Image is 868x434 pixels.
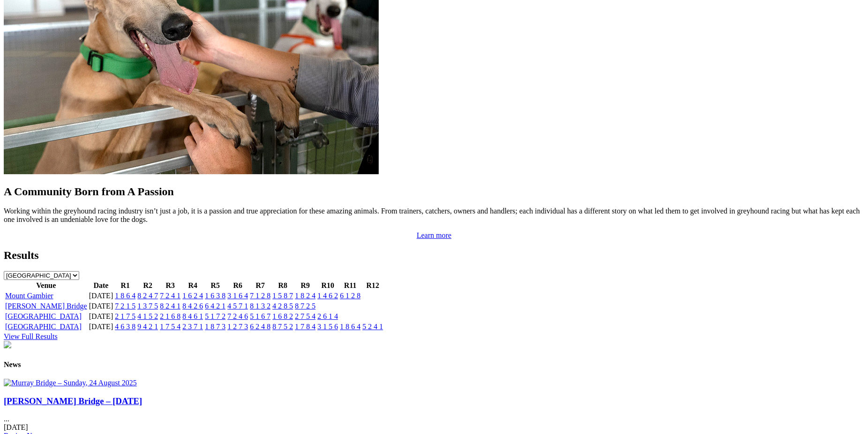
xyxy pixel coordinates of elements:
a: 1 4 6 2 [317,292,338,300]
th: R7 [249,281,271,290]
td: [DATE] [89,312,114,321]
th: Venue [5,281,88,290]
th: R1 [114,281,136,290]
a: 9 4 2 1 [137,323,158,331]
th: R9 [294,281,316,290]
img: Murray Bridge – Sunday, 24 August 2025 [4,379,137,387]
h2: Results [4,249,864,262]
a: 2 1 7 5 [115,312,135,320]
a: 7 2 1 5 [115,302,135,310]
a: 7 2 4 1 [160,292,180,300]
a: 2 7 5 4 [295,312,315,320]
a: 1 6 2 4 [182,292,203,300]
a: 1 8 2 4 [295,292,315,300]
th: R3 [159,281,181,290]
th: R12 [362,281,383,290]
a: 1 2 7 3 [227,323,248,331]
span: [DATE] [4,423,28,431]
h4: News [4,360,864,369]
th: R5 [204,281,226,290]
a: 1 5 8 7 [272,292,293,300]
a: 1 7 8 4 [295,323,315,331]
a: 8 2 4 7 [137,292,158,300]
a: 8 4 2 6 [182,302,203,310]
a: 8 7 2 5 [295,302,315,310]
a: 5 1 6 7 [250,312,270,320]
a: 1 6 3 8 [205,292,225,300]
a: 7 1 2 8 [250,292,270,300]
th: R4 [182,281,203,290]
a: 7 2 4 6 [227,312,248,320]
a: 4 1 5 2 [137,312,158,320]
a: 4 6 3 8 [115,323,135,331]
a: 6 1 2 8 [340,292,360,300]
a: [GEOGRAPHIC_DATA] [5,312,82,320]
a: 3 1 5 6 [317,323,338,331]
td: [DATE] [89,302,114,311]
p: Working within the greyhound racing industry isn’t just a job, it is a passion and true appreciat... [4,207,864,224]
img: chasers_homepage.jpg [4,341,11,348]
a: 3 1 6 4 [227,292,248,300]
th: R10 [317,281,338,290]
a: [PERSON_NAME] Bridge – [DATE] [4,396,142,406]
th: R6 [227,281,248,290]
a: 4 2 8 5 [272,302,293,310]
a: Mount Gambier [5,292,53,300]
a: 1 8 7 3 [205,323,225,331]
a: 2 1 6 8 [160,312,180,320]
a: 1 7 5 4 [160,323,180,331]
a: 8 2 4 1 [160,302,180,310]
a: 8 1 3 2 [250,302,270,310]
a: 2 6 1 4 [317,312,338,320]
a: 1 6 8 2 [272,312,293,320]
a: 8 4 6 1 [182,312,203,320]
a: 1 8 6 4 [340,323,360,331]
a: Learn more [417,231,451,239]
a: [GEOGRAPHIC_DATA] [5,323,82,331]
a: 6 2 4 8 [250,323,270,331]
a: 6 4 2 1 [205,302,225,310]
th: R11 [339,281,361,290]
a: 1 8 6 4 [115,292,135,300]
th: Date [89,281,114,290]
h2: A Community Born from A Passion [4,185,864,198]
td: [DATE] [89,291,114,301]
th: R2 [137,281,158,290]
td: [DATE] [89,322,114,331]
a: 2 3 7 1 [182,323,203,331]
a: 1 3 7 5 [137,302,158,310]
a: 5 2 4 1 [362,323,383,331]
a: 5 1 7 2 [205,312,225,320]
a: [PERSON_NAME] Bridge [5,302,87,310]
a: 4 5 7 1 [227,302,248,310]
a: 8 7 5 2 [272,323,293,331]
a: View Full Results [4,332,58,340]
th: R8 [272,281,293,290]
